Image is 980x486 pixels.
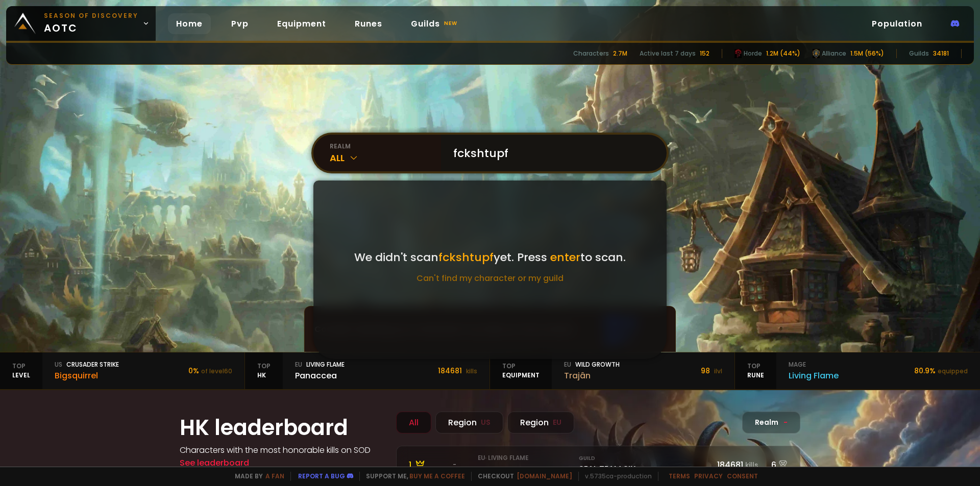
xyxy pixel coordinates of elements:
a: Population [864,13,930,34]
input: Search a character... [447,135,654,171]
span: Checkout [471,472,572,481]
div: equipment [490,352,552,389]
div: Living Flame [789,369,839,382]
span: Support me, [359,472,465,481]
a: a fan [265,472,284,480]
div: 2.7M [613,49,627,58]
span: eu [295,360,302,369]
div: Panaccea [295,369,345,382]
div: Bigsquirrel [55,369,119,382]
small: equipped [938,367,968,375]
a: [DOMAIN_NAME] [517,472,572,480]
div: Region [507,412,574,433]
div: Living Flame [295,360,345,369]
p: We didn't scan yet. Press to scan. [354,249,626,266]
a: Runes [347,13,390,34]
a: Privacy [694,472,723,480]
img: horde [813,49,820,58]
small: EU [553,417,561,428]
a: Buy me a coffee [409,472,465,480]
a: Pvp [223,13,257,34]
div: 6 [761,458,788,471]
a: Report a bug [298,472,345,480]
span: us [55,360,62,369]
a: Terms [669,472,690,480]
div: All [330,151,441,165]
h4: Characters with the most honorable kills on SOD [180,444,384,456]
span: - [453,460,456,469]
small: US [481,417,491,428]
div: Panaccea [478,463,573,477]
span: v. 5735ca - production [578,472,652,481]
div: Realm [742,412,800,433]
small: kills [745,461,758,470]
a: TopRunemageLiving Flame80.9%equipped [735,352,980,389]
div: Consider disabling your ad blocker if you like our free content [305,306,675,352]
div: realm [330,142,441,151]
small: eu · Living Flame [478,454,528,462]
span: Made by [229,472,284,481]
span: Top [747,362,764,371]
div: 152 [700,49,709,58]
small: ilvl [714,367,722,375]
img: horde [734,49,742,58]
span: Top [257,362,271,371]
a: TopHKeuLiving FlamePanaccea184681 kills [245,352,490,389]
div: Active last 7 days [640,49,696,58]
a: Guildsnew [403,13,468,34]
a: Can't find my character or my guild [410,266,570,291]
small: Guild [579,454,711,463]
a: Season of Discoveryaotc [6,6,156,41]
div: Wild Growth [564,360,620,369]
span: 184681 [717,459,743,471]
div: 1.5M (56%) [850,49,884,58]
h1: HK leaderboard [180,412,384,444]
a: 1 -eu· Living FlamePanaccea GuildSEAL TEAM SIX184681kills6 [396,446,800,483]
a: Equipment [269,13,334,34]
a: See leaderboard [180,457,249,469]
div: HK [245,352,283,389]
div: Horde [734,49,762,58]
div: 98 [701,366,722,376]
div: 1.2M (44%) [766,49,800,58]
span: enter [550,249,580,265]
div: 80.9 % [914,366,968,376]
div: Crusader Strike [55,360,119,369]
div: Region [435,412,503,433]
span: - [783,417,788,428]
span: aotc [44,11,138,36]
span: Top [12,362,30,371]
div: All [396,412,431,433]
div: Alliance [813,49,846,58]
small: of level 60 [201,367,232,375]
span: eu [564,360,571,369]
a: Home [168,13,211,34]
div: Trajân [564,369,620,382]
div: Characters [573,49,609,58]
span: mage [789,360,806,369]
div: SEAL TEAM SIX [579,454,711,475]
div: Rune [735,352,776,389]
span: fckshtupf [438,249,494,265]
small: kills [466,367,477,375]
div: 0 % [188,366,232,376]
small: new [442,17,459,30]
a: TopequipmenteuWild GrowthTrajân98 ilvl [490,352,735,389]
a: Consent [727,472,758,480]
div: Guilds [909,49,929,58]
div: 34181 [933,49,949,58]
span: Top [502,362,540,371]
small: Season of Discovery [44,11,138,20]
div: 184681 [438,366,477,376]
div: 1 [409,458,447,471]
